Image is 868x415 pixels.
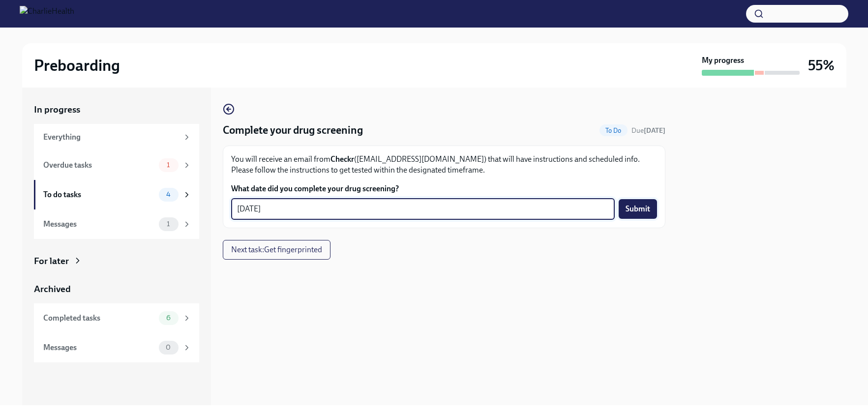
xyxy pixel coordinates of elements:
a: Messages1 [34,209,199,239]
p: You will receive an email from ([EMAIL_ADDRESS][DOMAIN_NAME]) that will have instructions and sch... [231,154,657,176]
div: Messages [43,219,155,230]
span: 6 [160,314,177,322]
span: August 15th, 2025 06:00 [631,126,665,135]
strong: My progress [702,55,744,66]
label: What date did you complete your drug screening? [231,183,657,194]
a: Archived [34,283,199,296]
div: For later [34,255,69,267]
a: In progress [34,103,199,116]
button: Submit [619,199,657,219]
div: Overdue tasks [43,160,155,171]
span: 1 [161,161,176,169]
a: Completed tasks6 [34,303,199,333]
strong: Checkr [330,154,354,164]
div: Completed tasks [43,313,155,324]
a: Everything [34,124,199,150]
div: Messages [43,342,155,353]
img: CharlieHealth [20,6,74,22]
button: Next task:Get fingerprinted [223,240,330,260]
div: Everything [43,132,179,143]
textarea: [DATE] [237,203,609,215]
span: Submit [626,204,650,214]
span: To Do [599,127,628,134]
a: Overdue tasks1 [34,150,199,180]
a: For later [34,255,199,267]
div: To do tasks [43,189,155,200]
span: 1 [161,220,176,228]
strong: [DATE] [644,126,665,135]
span: Due [631,126,665,135]
a: To do tasks4 [34,180,199,209]
span: Next task : Get fingerprinted [231,245,322,255]
h2: Preboarding [34,56,120,75]
span: 0 [160,344,177,351]
h3: 55% [808,57,835,74]
h4: Complete your drug screening [223,123,363,138]
a: Messages0 [34,333,199,362]
span: 4 [160,191,177,198]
